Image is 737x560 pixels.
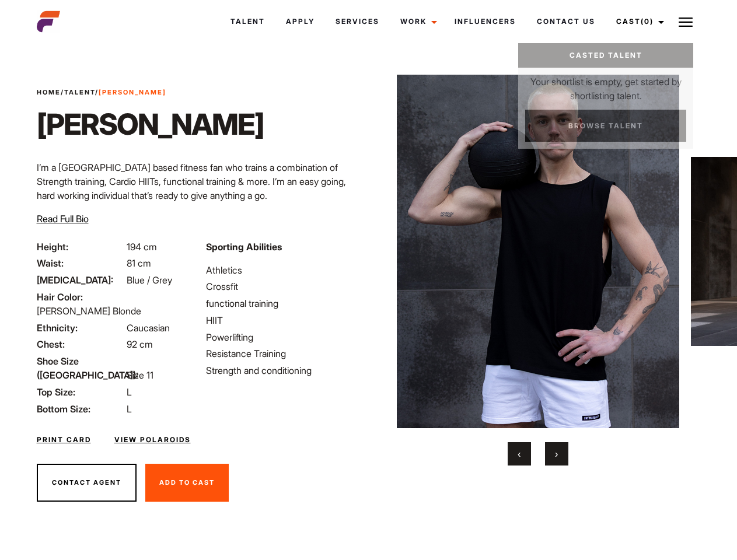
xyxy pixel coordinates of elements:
span: Read Full Bio [37,213,89,225]
span: [PERSON_NAME] Blonde [37,305,141,317]
button: Contact Agent [37,464,137,502]
span: / / [37,87,166,97]
li: HIIT [206,313,361,327]
a: Home [37,88,61,96]
a: Influencers [444,6,526,37]
span: [MEDICAL_DATA]: [37,273,124,287]
a: Apply [275,6,325,37]
li: functional training [206,296,361,310]
li: Crossfit [206,279,361,293]
a: Work [390,6,444,37]
span: (0) [641,17,654,26]
li: Resistance Training [206,346,361,360]
span: 92 cm [127,338,153,350]
a: Talent [64,88,95,96]
a: Talent [220,6,275,37]
span: Caucasian [127,322,170,334]
span: Waist: [37,256,124,270]
span: 194 cm [127,241,157,253]
span: Add To Cast [159,478,215,487]
span: Blue / Grey [127,274,172,286]
strong: [PERSON_NAME] [99,88,166,96]
span: Top Size: [37,385,124,399]
span: Bottom Size: [37,402,124,416]
span: L [127,403,132,415]
p: Your shortlist is empty, get started by shortlisting talent. [518,68,693,103]
button: Read Full Bio [37,212,89,226]
a: Print Card [37,435,91,445]
span: Height: [37,240,124,254]
a: Browse Talent [525,110,686,142]
span: Chest: [37,337,124,351]
button: Add To Cast [145,464,229,502]
a: Services [325,6,390,37]
span: Shoe Size ([GEOGRAPHIC_DATA]): [37,354,124,382]
img: Burger icon [679,15,693,29]
a: Casted Talent [518,43,693,68]
li: Athletics [206,263,361,277]
a: View Polaroids [114,435,191,445]
strong: Sporting Abilities [206,241,282,253]
span: Ethnicity: [37,321,124,335]
h1: [PERSON_NAME] [37,107,264,142]
span: L [127,386,132,398]
span: Size 11 [127,369,153,381]
p: I’m a [GEOGRAPHIC_DATA] based fitness fan who trains a combination of Strength training, Cardio H... [37,160,362,202]
img: cropped-aefm-brand-fav-22-square.png [37,10,60,33]
span: Next [555,448,558,460]
span: Hair Color: [37,290,124,304]
li: Strength and conditioning [206,363,361,377]
li: Powerlifting [206,330,361,344]
a: Contact Us [526,6,606,37]
a: Cast(0) [606,6,671,37]
span: Previous [518,448,521,460]
span: 81 cm [127,257,151,269]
